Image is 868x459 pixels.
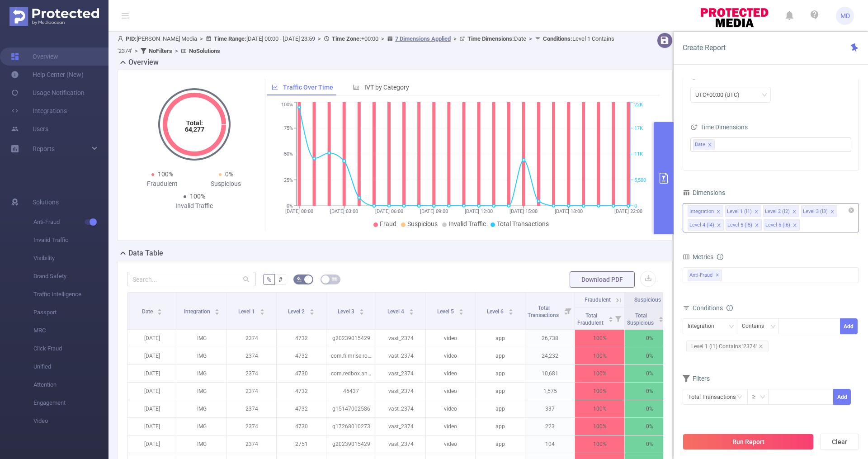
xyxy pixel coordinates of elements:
[627,312,655,326] span: Total Suspicious
[683,253,713,260] span: Metrics
[158,170,173,178] span: 100%
[625,435,674,453] p: 0%
[683,189,725,196] span: Dimensions
[326,347,376,364] p: com.filmrise.roku
[127,365,177,382] p: [DATE]
[364,84,409,91] span: IVT by Category
[376,435,425,453] p: vast_2374
[575,400,624,417] p: 100%
[608,318,613,321] i: icon: caret-down
[33,145,55,152] span: Reports
[409,311,414,314] i: icon: caret-down
[177,365,226,382] p: IMG
[562,293,575,329] i: Filter menu
[658,318,663,321] i: icon: caret-down
[683,434,814,450] button: Run Report
[497,220,549,227] span: Total Transactions
[376,330,425,347] p: vast_2374
[326,365,376,382] p: com.redbox.android.activity
[625,330,674,347] p: 0%
[132,47,141,54] span: >
[285,208,313,214] tspan: [DATE] 00:00
[214,35,246,42] b: Time Range:
[118,35,614,54] span: [PERSON_NAME] Media [DATE] 00:00 - [DATE] 23:59 +00:00
[227,418,276,435] p: 2374
[227,435,276,453] p: 2374
[525,330,575,347] p: 26,738
[278,276,283,283] span: #
[409,308,414,313] div: Sort
[803,206,828,218] div: Level 3 (l3)
[634,203,637,209] tspan: 0
[612,308,624,329] i: Filter menu
[277,347,326,364] p: 4732
[585,297,611,303] span: Fraudulent
[376,365,425,382] p: vast_2374
[525,418,575,435] p: 223
[315,35,324,42] span: >
[128,248,163,259] h2: Data Table
[162,201,226,211] div: Invalid Traffic
[849,208,854,213] i: icon: close-circle
[760,394,765,401] i: icon: down
[33,193,59,211] span: Solutions
[353,84,359,90] i: icon: bar-chart
[840,7,850,25] span: MD
[770,324,776,330] i: icon: down
[376,400,425,417] p: vast_2374
[634,151,643,157] tspan: 11K
[194,179,258,189] div: Suspicious
[614,208,642,214] tspan: [DATE] 22:00
[359,308,364,313] div: Sort
[332,35,361,42] b: Time Zone:
[259,311,264,314] i: icon: caret-down
[359,311,364,314] i: icon: caret-down
[688,219,724,231] li: Level 4 (l4)
[33,340,108,358] span: Click Fraud
[309,308,314,310] i: icon: caret-up
[554,208,582,214] tspan: [DATE] 18:00
[688,205,723,217] li: Integration
[33,285,108,303] span: Traffic Intelligence
[608,315,613,318] i: icon: caret-up
[33,213,108,231] span: Anti-Fraud
[824,397,833,405] span: Decrease Value
[227,400,276,417] p: 2374
[376,347,425,364] p: vast_2374
[326,330,376,347] p: g20239015429
[727,219,752,231] div: Level 5 (l5)
[131,179,194,189] div: Fraudulent
[11,102,67,120] a: Integrations
[157,311,162,314] i: icon: caret-down
[830,209,835,215] i: icon: close
[149,47,172,54] b: No Filters
[338,308,356,315] span: Level 3
[33,358,108,376] span: Unified
[625,365,674,382] p: 0%
[177,383,226,400] p: IMG
[755,223,759,228] i: icon: close
[9,7,99,26] img: Protected Media
[634,125,643,131] tspan: 17K
[128,57,159,68] h2: Overview
[215,308,220,310] i: icon: caret-up
[309,311,314,314] i: icon: caret-down
[688,319,721,334] div: Integration
[801,205,837,217] li: Level 3 (l3)
[458,308,463,310] i: icon: caret-up
[277,330,326,347] p: 4732
[476,365,525,382] p: app
[762,92,767,99] i: icon: down
[267,276,271,283] span: %
[827,392,830,395] i: icon: up
[326,383,376,400] p: 45437
[190,193,205,200] span: 100%
[127,400,177,417] p: [DATE]
[127,435,177,453] p: [DATE]
[375,208,403,214] tspan: [DATE] 06:00
[33,376,108,394] span: Attention
[526,35,535,42] span: >
[127,347,177,364] p: [DATE]
[448,220,486,227] span: Invalid Traffic
[525,347,575,364] p: 24,232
